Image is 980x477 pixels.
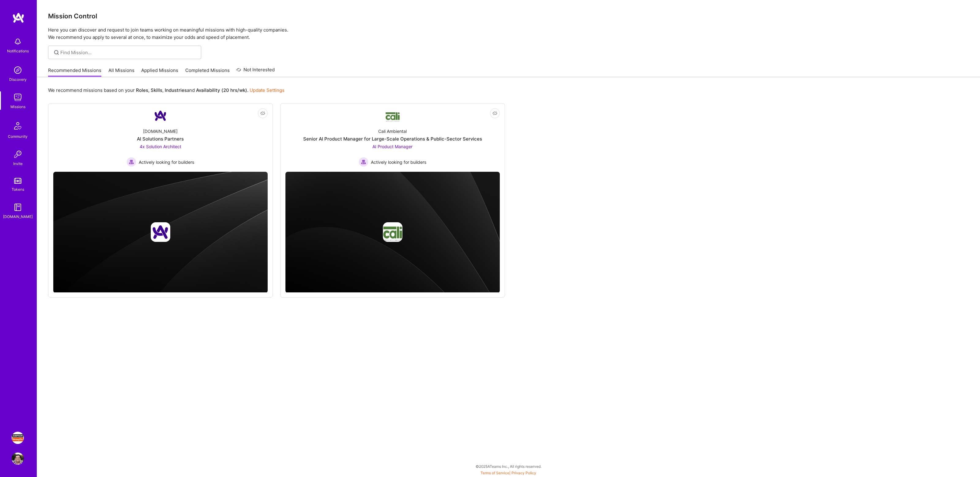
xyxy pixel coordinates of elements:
span: Actively looking for builders [139,159,194,165]
div: [DOMAIN_NAME] [3,213,33,220]
div: Invite [13,160,23,167]
img: tokens [14,178,21,184]
img: Community [10,118,25,133]
img: guide book [12,201,24,213]
img: Company logo [151,222,170,242]
b: Skills [151,87,162,93]
b: Availability (20 hrs/wk) [196,87,247,93]
img: cover [285,172,500,293]
div: © 2025 ATeams Inc., All rights reserved. [37,459,980,474]
a: Company LogoCali AmbientalSenior AI Product Manager for Large-Scale Operations & Public-Sector Se... [285,108,500,167]
img: discovery [12,64,24,76]
div: [DOMAIN_NAME] [143,128,178,134]
p: We recommend missions based on your , , and . [48,87,285,93]
a: Applied Missions [141,67,178,77]
span: 4x Solution Architect [140,144,181,149]
i: icon EyeClosed [492,111,497,116]
img: Company Logo [385,110,400,122]
img: Actively looking for builders [126,157,136,167]
i: icon EyeClosed [260,111,265,116]
img: User Avatar [12,453,24,465]
h3: Mission Control [48,12,969,20]
div: Cali Ambiental [378,128,407,134]
a: Update Settings [250,87,285,93]
img: logo [12,12,24,23]
a: Privacy Policy [511,471,536,475]
div: Senior AI Product Manager for Large-Scale Operations & Public-Sector Services [303,136,482,142]
img: cover [53,172,268,293]
span: AI Product Manager [372,144,413,149]
a: Not Interested [236,66,275,77]
p: Here you can discover and request to join teams working on meaningful missions with high-quality ... [48,26,969,41]
img: Simpson Strong-Tie: Product Manager [12,432,24,444]
b: Industries [165,87,187,93]
img: Company logo [383,222,402,242]
a: Company Logo[DOMAIN_NAME]AI Solutions Partners4x Solution Architect Actively looking for builders... [53,108,268,167]
a: User Avatar [10,453,25,465]
img: teamwork [12,91,24,103]
img: Invite [12,148,24,160]
a: Terms of Service [481,471,509,475]
a: Completed Missions [185,67,230,77]
a: Simpson Strong-Tie: Product Manager [10,432,25,444]
b: Roles [136,87,148,93]
span: | [481,471,536,475]
img: bell [12,36,24,48]
span: Actively looking for builders [371,159,426,165]
img: Actively looking for builders [359,157,368,167]
div: Discovery [9,76,27,83]
div: Notifications [7,48,29,54]
i: icon SearchGrey [53,49,60,56]
div: Community [8,133,28,140]
div: Tokens [12,186,24,193]
input: Find Mission... [60,49,197,56]
a: Recommended Missions [48,67,101,77]
div: AI Solutions Partners [137,136,184,142]
div: Missions [10,103,25,110]
a: All Missions [108,67,134,77]
img: Company Logo [153,108,168,123]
